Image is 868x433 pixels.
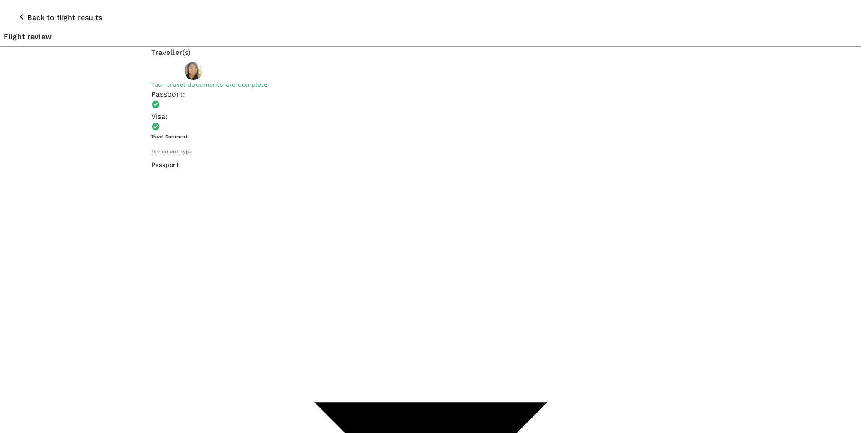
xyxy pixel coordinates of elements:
[151,133,710,139] h6: Travel Document
[151,160,710,169] p: Passport
[151,89,710,100] p: Passport :
[151,47,710,58] p: Traveller(s)
[151,81,268,88] span: Your travel documents are complete
[151,148,193,155] span: Document type
[4,31,858,42] p: Flight review
[27,12,102,23] p: Back to flight results
[151,66,181,75] p: Traveller 1 :
[206,65,261,76] p: Charlotte Khoo
[151,111,710,122] p: Visa :
[184,62,202,80] img: avatar-67a4c8345a0da.jpeg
